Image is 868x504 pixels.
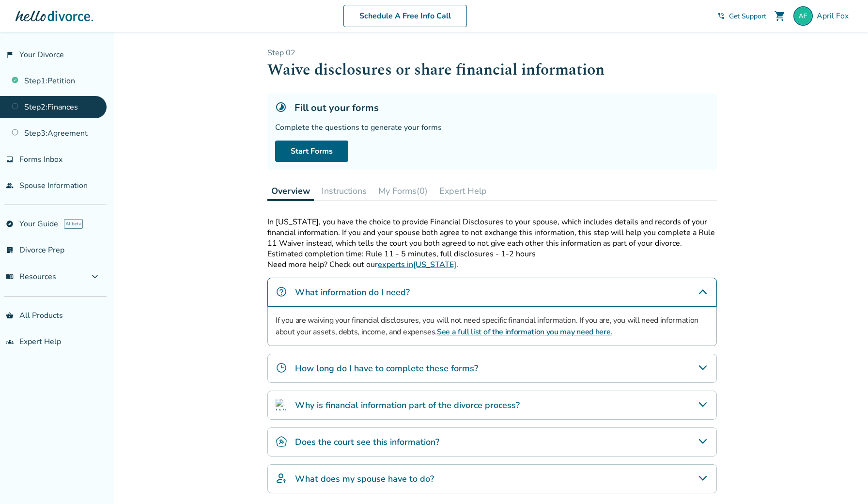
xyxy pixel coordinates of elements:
[267,259,717,270] p: Need more help? Check out our .
[437,327,612,337] a: See a full list of the information you may need here.
[267,47,717,58] p: Step 0 2
[820,457,868,504] iframe: Chat Widget
[6,156,14,163] span: inbox
[378,259,456,270] a: experts in[US_STATE]
[276,436,287,447] img: Does the court see this information?
[6,182,14,189] span: people
[89,271,101,283] span: expand_more
[729,12,766,21] span: Get Support
[276,362,287,374] img: How long do I have to complete these forms?
[276,286,287,298] img: What information do I need?
[276,399,287,410] img: Why is financial information part of the divorce process?
[6,273,14,281] span: menu_book
[6,271,56,282] span: Resources
[6,338,14,346] span: groups
[295,362,478,375] h4: How long do I have to complete these forms?
[817,11,852,21] span: April Fox
[717,12,725,20] span: phone_in_talk
[435,181,491,201] button: Expert Help
[318,181,371,201] button: Instructions
[267,464,717,493] div: What does my spouse have to do?
[717,12,766,21] a: phone_in_talkGet Support
[267,278,717,307] div: What information do I need?
[267,181,314,201] button: Overview
[343,5,467,27] a: Schedule A Free Info Call
[267,217,717,249] p: In [US_STATE], you have the choice to provide Financial Disclosures to your spouse, which include...
[275,122,709,133] div: Complete the questions to generate your forms
[267,249,717,259] p: Estimated completion time: Rule 11 - 5 minutes, full disclosures - 1-2 hours
[295,286,410,299] h4: What information do I need?
[276,315,709,338] p: If you are waiving your financial disclosures, you will not need specific financial information. ...
[276,472,287,484] img: What does my spouse have to do?
[374,181,432,201] button: My Forms(0)
[793,6,813,26] img: sweetpjewlery@yahoo.com
[267,391,717,420] div: Why is financial information part of the divorce process?
[267,58,717,82] h1: Waive disclosures or share financial information
[294,101,379,114] h5: Fill out your forms
[6,220,14,228] span: explore
[267,427,717,457] div: Does the court see this information?
[64,219,83,229] span: AI beta
[267,354,717,383] div: How long do I have to complete these forms?
[6,51,14,59] span: flag_2
[19,154,62,165] span: Forms Inbox
[275,141,348,162] a: Start Forms
[295,472,434,485] h4: What does my spouse have to do?
[6,312,14,319] span: shopping_basket
[295,399,520,411] h4: Why is financial information part of the divorce process?
[6,246,14,254] span: list_alt_check
[774,10,786,22] span: shopping_cart
[295,436,439,448] h4: Does the court see this information?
